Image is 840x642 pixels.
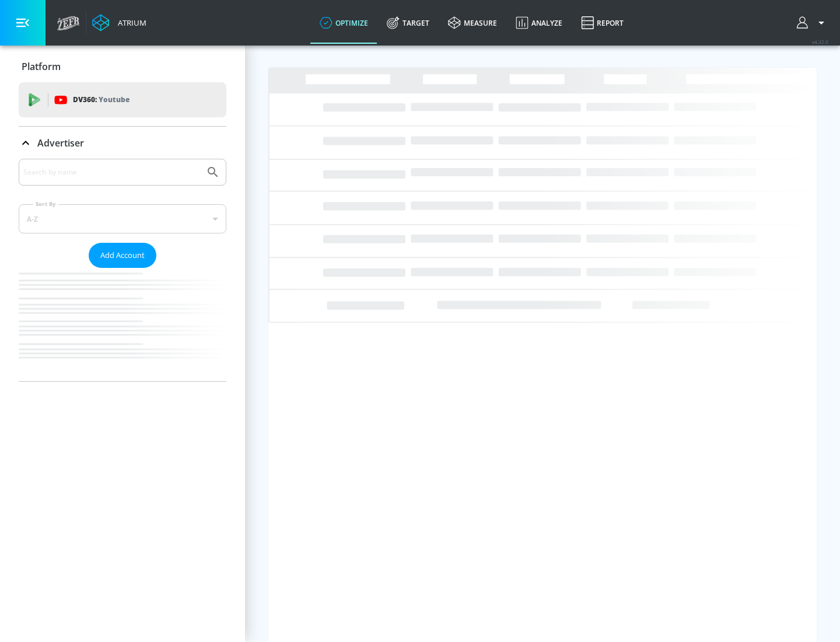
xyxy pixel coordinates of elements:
[19,268,226,381] nav: list of Advertiser
[37,137,84,149] p: Advertiser
[19,82,226,117] div: DV360: Youtube
[23,165,200,180] input: Search by name
[22,60,61,73] p: Platform
[377,2,439,44] a: Target
[19,50,226,83] div: Platform
[310,2,377,44] a: optimize
[99,93,129,106] p: Youtube
[572,2,633,44] a: Report
[506,2,572,44] a: Analyze
[33,200,58,208] label: Sort By
[812,39,828,45] span: v 4.32.0
[100,249,145,262] span: Add Account
[73,93,129,106] p: DV360:
[19,127,226,159] div: Advertiser
[89,243,156,268] button: Add Account
[113,18,146,28] div: Atrium
[92,14,146,32] a: Atrium
[19,204,226,233] div: A-Z
[439,2,506,44] a: measure
[19,159,226,381] div: Advertiser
